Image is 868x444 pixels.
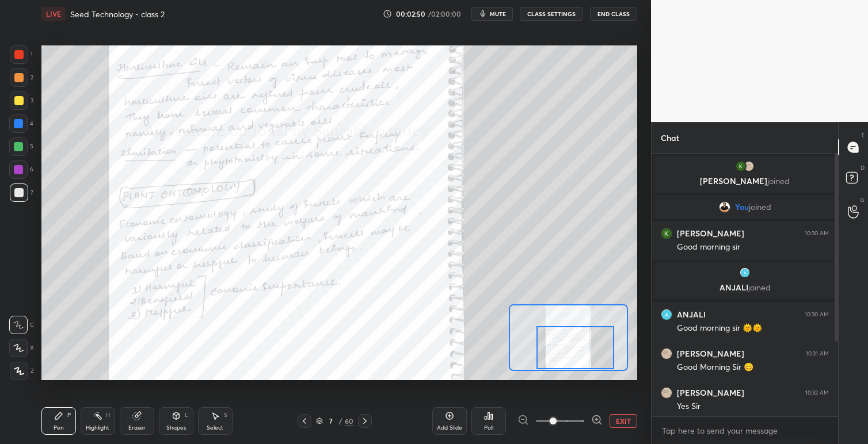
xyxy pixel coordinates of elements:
[652,154,838,416] div: grid
[661,177,828,186] p: [PERSON_NAME]
[677,323,829,334] div: Good morning sir 🌞🌞
[661,309,672,320] img: a6e5171327a049c58f15292e696f5022.jpg
[719,201,730,213] img: 68828f2a410943e2a6c0e86478c47eba.jpg
[70,9,165,20] h4: Seed Technology - class 2
[345,416,353,426] div: 60
[471,7,513,21] button: mute
[805,311,829,318] div: 10:30 AM
[520,7,583,21] button: CLASS SETTINGS
[9,114,33,133] div: 4
[677,388,744,398] h6: [PERSON_NAME]
[652,123,688,153] p: Chat
[661,387,672,399] img: 4530a90ecd7a4b0ba45f9be8ec211da2.jpg
[106,412,110,418] div: H
[661,228,672,239] img: 860a0284f28542978e03d07e16b79eef.36559193_3
[9,160,33,179] div: 6
[325,418,337,424] div: 7
[41,7,66,21] div: LIVE
[677,228,744,239] h6: [PERSON_NAME]
[9,339,34,357] div: X
[861,163,865,172] p: D
[437,425,462,431] div: Add Slide
[749,202,771,212] span: joined
[739,267,751,278] img: a6e5171327a049c58f15292e696f5022.jpg
[677,349,744,359] h6: [PERSON_NAME]
[677,401,829,412] div: Yes Sir
[484,425,493,431] div: Poll
[9,316,34,334] div: C
[224,412,227,418] div: S
[10,362,34,380] div: Z
[128,425,146,431] div: Eraser
[9,137,33,156] div: 5
[339,418,342,424] div: /
[166,425,186,431] div: Shapes
[10,91,33,110] div: 3
[861,131,865,140] p: T
[10,68,33,87] div: 2
[10,45,33,64] div: 1
[590,7,637,21] button: End Class
[735,160,747,172] img: 860a0284f28542978e03d07e16b79eef.36559193_3
[67,412,71,418] div: P
[860,196,865,204] p: G
[610,414,637,428] button: EXIT
[735,202,749,212] span: You
[490,10,506,18] span: mute
[805,389,829,396] div: 10:32 AM
[10,183,33,202] div: 7
[677,362,829,373] div: Good Morning Sir 😊
[661,283,828,292] p: ANJALI
[677,242,829,253] div: Good morning sir
[743,160,755,172] img: 4530a90ecd7a4b0ba45f9be8ec211da2.jpg
[661,348,672,359] img: 4530a90ecd7a4b0ba45f9be8ec211da2.jpg
[748,282,771,293] span: joined
[806,350,829,357] div: 10:31 AM
[805,230,829,237] div: 10:30 AM
[185,412,188,418] div: L
[86,425,109,431] div: Highlight
[767,175,790,186] span: joined
[207,425,223,431] div: Select
[54,425,64,431] div: Pen
[677,309,706,320] h6: ANJALI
